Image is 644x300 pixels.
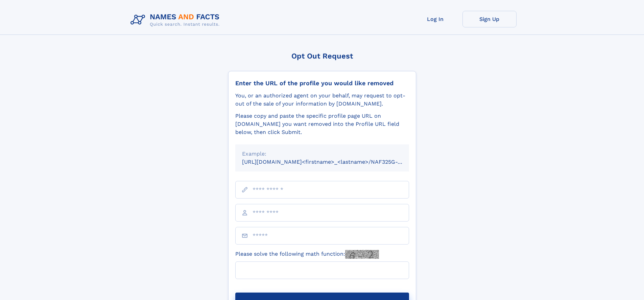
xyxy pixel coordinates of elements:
[462,11,517,27] a: Sign Up
[242,159,422,165] small: [URL][DOMAIN_NAME]<firstname>_<lastname>/NAF325G-xxxxxxxx
[235,250,379,259] label: Please solve the following math function:
[242,150,402,158] div: Example:
[408,11,462,27] a: Log In
[235,92,409,108] div: You, or an authorized agent on your behalf, may request to opt-out of the sale of your informatio...
[235,79,409,87] div: Enter the URL of the profile you would like removed
[235,112,409,136] div: Please copy and paste the specific profile page URL on [DOMAIN_NAME] you want removed into the Pr...
[128,11,225,29] img: Logo Names and Facts
[228,52,416,60] div: Opt Out Request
